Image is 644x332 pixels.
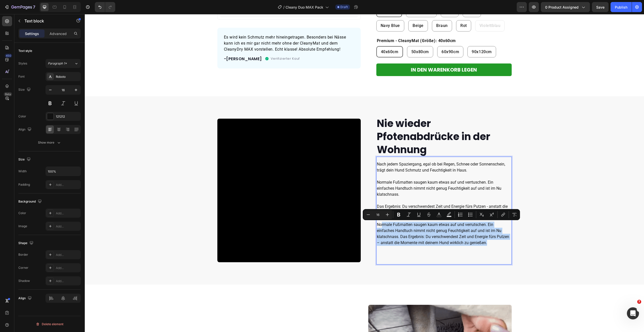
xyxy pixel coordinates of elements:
span: Beige [328,9,339,14]
iframe: Design area [85,14,644,332]
div: Border [18,252,28,257]
span: Navy Blue [296,9,315,14]
div: Text style [18,49,32,53]
div: Shape [18,240,34,247]
span: Cleany Duo MAX Pack [286,5,323,10]
div: Padding [18,182,30,187]
div: Undo/Redo [95,2,115,12]
button: Save [592,2,609,12]
span: Save [596,5,605,9]
div: 450 [5,54,12,58]
p: Normale Fußmatten saugen kaum etwas auf und verrutschen. Ein einfaches Handtuch nimmt nicht genug... [292,208,426,238]
div: Shadow [18,279,30,283]
div: Styles [18,61,27,66]
div: Width [18,169,27,174]
div: Beta [4,92,12,96]
span: 90x120cm [387,35,407,40]
video: Video [133,105,276,248]
p: Verifizierter Kauf [186,42,215,47]
div: Add... [56,253,79,257]
div: Color [18,114,26,119]
span: 50x80cm [327,35,344,40]
div: Corner [18,265,28,270]
span: 7 [637,300,641,304]
span: Braun [351,9,363,14]
span: 60x90cm [357,35,374,40]
div: Size [18,86,32,93]
div: Align [18,295,33,302]
div: Rich Text Editor. Editing area: main [292,147,427,238]
span: 40x60cm [296,35,314,40]
button: 0 product assigned [541,2,590,12]
span: Rot [376,9,382,14]
div: Add... [56,224,79,229]
p: Nach jedem Spaziergang, egal ob bei Regen, Schnee oder Sonnenschein, trägt dein Hund Schmutz und ... [292,147,426,159]
strong: Nie wieder Pfotenabdrücke in der Wohnung [292,102,406,143]
p: 7 [33,4,35,10]
div: Image [18,224,27,228]
button: Delete element [18,320,81,328]
div: Roboto [56,75,79,79]
button: 7 [2,2,37,12]
div: IN DEN WARENKORB LEGEN [326,52,392,59]
p: Settings [25,31,39,36]
div: Show more [38,140,61,145]
div: Size [18,156,32,163]
span: / [283,5,285,10]
p: Advanced [50,31,67,36]
div: Font [18,74,25,79]
span: Draft [340,5,348,9]
div: Background [18,198,43,205]
legend: Premium - CleanyMat (Größe): 40x60cm [292,23,372,30]
div: Color [18,211,26,215]
p: Text block [24,18,67,24]
span: 0 product assigned [545,5,579,10]
span: Paragraph 1* [48,61,67,66]
button: Paragraph 1* [46,59,81,68]
button: Show more [18,138,81,147]
div: Add... [56,266,79,270]
iframe: Intercom live chat [627,307,639,319]
div: Add... [56,211,79,216]
button: IN DEN WARENKORB LEGEN [292,49,427,62]
p: -[PERSON_NAME] [139,42,177,48]
button: Publish [611,2,632,12]
p: Normale Fußmatten saugen kaum etwas auf und verrtuschen. Ein einfaches Handtuch nimmt nicht genug... [292,165,426,208]
div: 121212 [56,114,79,119]
input: Auto [46,167,80,176]
div: Delete element [36,321,63,327]
div: Editor contextual toolbar [363,209,520,220]
div: Align [18,126,32,133]
div: Rich Text Editor. Editing area: main [139,41,178,48]
div: Add... [56,183,79,187]
div: Add... [56,279,79,283]
div: Rich Text Editor. Editing area: main [139,20,270,39]
span: Es wird kein Schmutz mehr hineingetragen. Besonders bei Nässe kann ich es mir gar nicht mehr ohne... [139,21,261,38]
div: Publish [615,5,627,10]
